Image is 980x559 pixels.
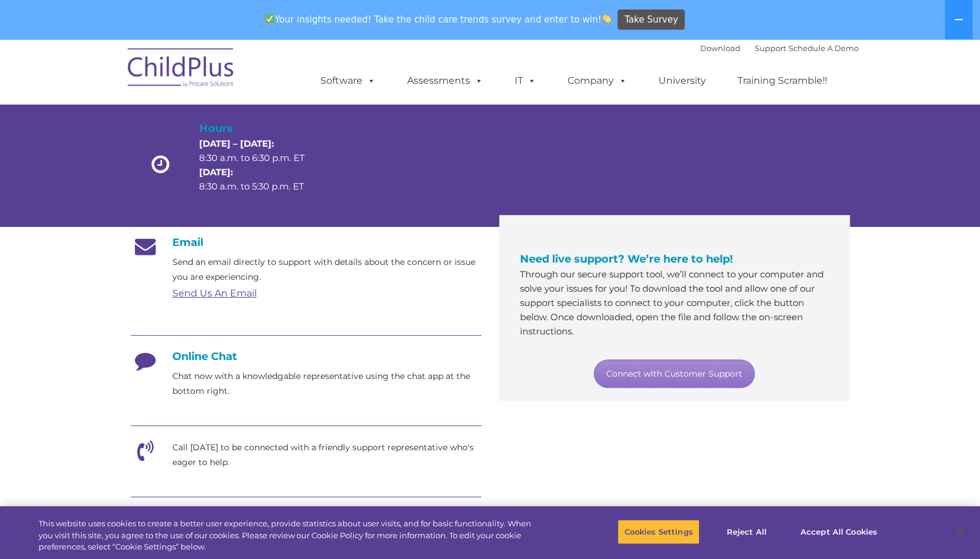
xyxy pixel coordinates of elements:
[199,138,274,149] strong: [DATE] – [DATE]:
[602,14,611,23] img: 👏
[726,69,839,93] a: Training Scramble!!
[260,8,616,31] span: Your insights needed! Take the child care trends survey and enter to win!
[122,40,241,99] img: ChildPlus by Procare Solutions
[395,69,495,93] a: Assessments
[503,69,548,93] a: IT
[265,14,274,23] img: ✅
[131,350,481,363] h4: Online Chat
[948,519,974,545] button: Close
[199,166,233,178] strong: [DATE]:
[39,518,539,553] div: This website uses cookies to create a better user experience, provide statistics about user visit...
[594,359,755,388] a: Connect with Customer Support
[199,137,325,194] p: 8:30 a.m. to 6:30 p.m. ET 8:30 a.m. to 5:30 p.m. ET
[308,69,387,93] a: Software
[556,69,639,93] a: Company
[710,519,784,544] button: Reject All
[172,369,481,399] p: Chat now with a knowledgable representative using the chat app at the bottom right.
[172,440,481,470] p: Call [DATE] to be connected with a friendly support representative who's eager to help.
[520,252,733,266] span: Need live support? We’re here to help!
[700,43,859,53] font: |
[700,43,740,53] a: Download
[755,43,786,53] a: Support
[131,236,481,249] h4: Email
[199,120,325,137] h4: Hours
[625,10,678,30] span: Take Survey
[617,10,685,30] a: Take Survey
[520,267,829,339] p: Through our secure support tool, we’ll connect to your computer and solve your issues for you! To...
[172,288,257,299] a: Send Us An Email
[794,519,884,544] button: Accept All Cookies
[647,69,718,93] a: University
[172,255,481,285] p: Send an email directly to support with details about the concern or issue you are experiencing.
[617,519,699,544] button: Cookies Settings
[789,43,859,53] a: Schedule A Demo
